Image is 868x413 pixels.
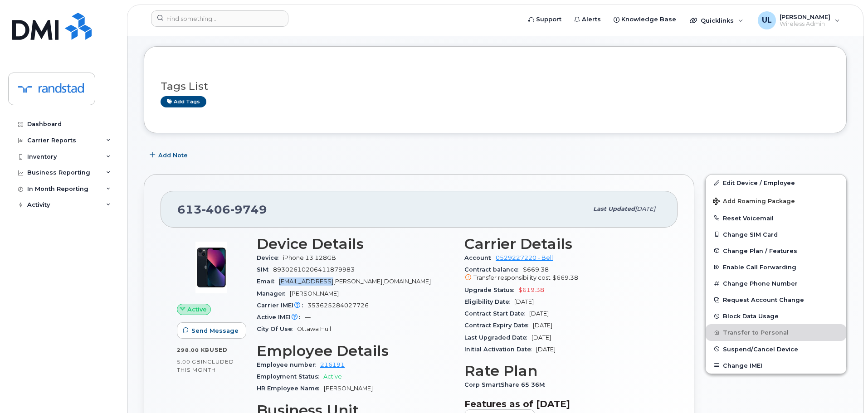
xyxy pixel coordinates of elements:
[257,290,290,297] span: Manager
[518,287,544,293] span: $619.38
[320,361,345,368] a: 216191
[323,373,342,380] span: Active
[151,10,288,27] input: Find something...
[532,334,551,341] span: [DATE]
[158,151,188,160] span: Add Note
[297,326,331,332] span: Ottawa Hull
[257,302,307,309] span: Carrier IMEI
[593,205,635,212] span: Last updated
[706,243,846,259] button: Change Plan / Features
[536,15,561,24] span: Support
[683,11,750,29] div: Quicklinks
[780,13,830,20] span: [PERSON_NAME]
[305,314,311,321] span: —
[514,298,534,305] span: [DATE]
[464,298,514,305] span: Eligibility Date
[464,266,523,273] span: Contract balance
[723,345,798,352] span: Suspend/Cancel Device
[257,278,279,285] span: Email
[706,259,846,275] button: Enable Call Forwarding
[191,326,239,335] span: Send Message
[161,81,830,92] h3: Tags List
[279,278,431,285] span: [EMAIL_ADDRESS][PERSON_NAME][DOMAIN_NAME]
[210,346,228,353] span: used
[464,334,532,341] span: Last Upgraded Date
[177,347,210,353] span: 298.00 KB
[706,341,846,357] button: Suspend/Cancel Device
[464,310,529,317] span: Contract Start Date
[751,11,846,29] div: Uraib Lakhani
[706,324,846,340] button: Transfer to Personal
[177,203,267,216] span: 613
[635,205,655,212] span: [DATE]
[257,326,297,332] span: City Of Use
[496,254,553,261] a: 0529227220 - Bell
[202,203,230,216] span: 406
[706,357,846,374] button: Change IMEI
[324,385,373,392] span: [PERSON_NAME]
[473,274,551,281] span: Transfer responsibility cost
[464,381,550,388] span: Corp SmartShare 65 36M
[230,203,267,216] span: 9749
[552,274,578,281] span: $669.38
[706,292,846,308] button: Request Account Change
[780,20,830,28] span: Wireless Admin
[723,264,796,271] span: Enable Call Forwarding
[144,147,195,163] button: Add Note
[706,226,846,243] button: Change SIM Card
[529,310,549,317] span: [DATE]
[177,359,201,365] span: 5.00 GB
[257,314,305,321] span: Active IMEI
[257,236,454,252] h3: Device Details
[706,175,846,191] a: Edit Device / Employee
[464,287,518,293] span: Upgrade Status
[536,346,556,353] span: [DATE]
[723,247,797,254] span: Change Plan / Features
[283,254,336,261] span: iPhone 13 128GB
[607,10,683,29] a: Knowledge Base
[464,254,496,261] span: Account
[177,358,234,373] span: included this month
[464,398,661,409] h3: Features as of [DATE]
[187,305,207,314] span: Active
[706,191,846,210] button: Add Roaming Package
[706,308,846,324] button: Block Data Usage
[273,266,355,273] span: 89302610206411879983
[307,302,369,309] span: 353625284027726
[706,210,846,226] button: Reset Voicemail
[621,15,676,24] span: Knowledge Base
[713,198,795,206] span: Add Roaming Package
[464,322,533,329] span: Contract Expiry Date
[533,322,552,329] span: [DATE]
[464,266,661,282] span: $669.38
[706,275,846,292] button: Change Phone Number
[464,236,661,252] h3: Carrier Details
[184,240,239,295] img: image20231002-3703462-1ig824h.jpeg
[257,266,273,273] span: SIM
[464,363,661,379] h3: Rate Plan
[701,17,734,24] span: Quicklinks
[257,361,320,368] span: Employee number
[177,322,246,339] button: Send Message
[568,10,607,29] a: Alerts
[290,290,339,297] span: [PERSON_NAME]
[257,254,283,261] span: Device
[582,15,601,24] span: Alerts
[522,10,568,29] a: Support
[257,343,454,359] h3: Employee Details
[257,385,324,392] span: HR Employee Name
[464,346,536,353] span: Initial Activation Date
[762,15,772,26] span: UL
[161,96,206,107] a: Add tags
[257,373,323,380] span: Employment Status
